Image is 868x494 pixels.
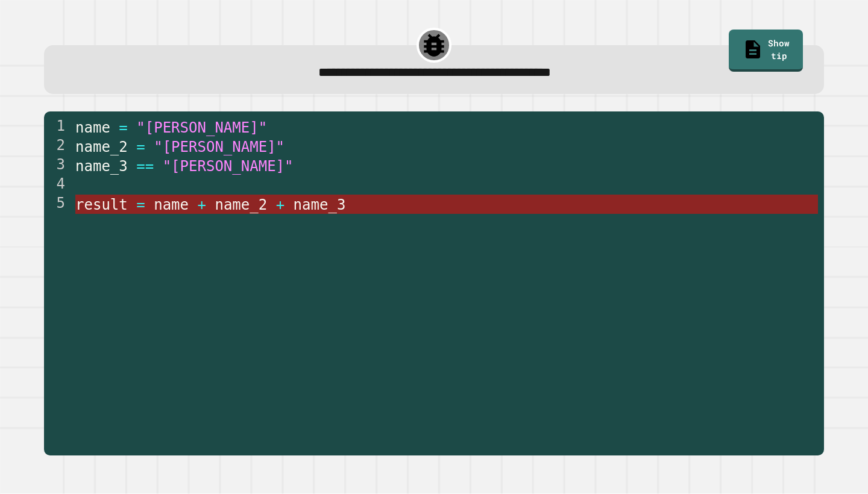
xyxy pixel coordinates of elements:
[44,117,73,137] div: 1
[119,119,128,136] span: =
[44,175,73,195] div: 4
[136,158,154,175] span: ==
[44,195,73,214] div: 5
[75,196,128,213] span: result
[154,139,285,155] span: "[PERSON_NAME]"
[198,196,206,213] span: +
[215,196,268,213] span: name_2
[44,137,73,156] div: 2
[75,158,128,175] span: name_3
[276,196,285,213] span: +
[75,139,128,155] span: name_2
[75,119,110,136] span: name
[294,196,346,213] span: name_3
[136,139,145,155] span: =
[154,196,189,213] span: name
[136,196,145,213] span: =
[136,119,267,136] span: "[PERSON_NAME]"
[44,156,73,175] div: 3
[729,30,802,72] a: Show tip
[163,158,294,175] span: "[PERSON_NAME]"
